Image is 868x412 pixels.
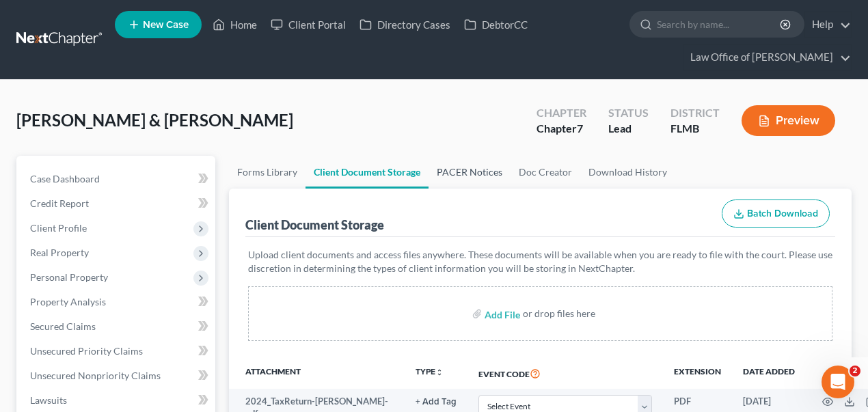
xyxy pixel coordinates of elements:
[608,121,649,137] div: Lead
[580,156,675,189] a: Download History
[511,156,580,189] a: Doc Creator
[229,156,306,189] a: Forms Library
[608,105,649,121] div: Status
[416,368,444,376] button: TYPEunfold_more
[683,45,851,70] a: Law Office of [PERSON_NAME]
[742,105,835,136] button: Preview
[537,121,586,137] div: Chapter
[30,197,89,209] span: Credit Report
[670,105,720,121] div: District
[657,12,782,37] input: Search by name...
[467,357,663,389] th: Event Code
[523,307,595,320] div: or drop files here
[732,357,806,389] th: Date added
[19,363,215,388] a: Unsecured Nonpriority Claims
[306,156,429,189] a: Client Document Storage
[747,208,818,219] span: Batch Download
[30,271,108,283] span: Personal Property
[30,247,89,258] span: Real Property
[30,296,106,307] span: Property Analysis
[850,366,860,376] span: 2
[416,395,457,408] a: + Add Tag
[19,167,215,191] a: Case Dashboard
[457,12,534,37] a: DebtorCC
[245,217,384,233] div: Client Document Storage
[19,339,215,363] a: Unsecured Priority Claims
[822,366,854,398] iframe: Intercom live chat
[353,12,457,37] a: Directory Cases
[30,370,161,381] span: Unsecured Nonpriority Claims
[19,290,215,314] a: Property Analysis
[30,222,87,234] span: Client Profile
[805,12,851,37] a: Help
[722,200,830,228] button: Batch Download
[577,122,583,135] span: 7
[248,248,833,275] p: Upload client documents and access files anywhere. These documents will be available when you are...
[16,110,293,130] span: [PERSON_NAME] & [PERSON_NAME]
[435,368,444,376] i: unfold_more
[537,105,586,121] div: Chapter
[416,398,457,407] button: + Add Tag
[30,394,67,406] span: Lawsuits
[670,121,720,137] div: FLMB
[19,314,215,339] a: Secured Claims
[264,12,353,37] a: Client Portal
[229,357,405,389] th: Attachment
[206,12,264,37] a: Home
[30,345,143,357] span: Unsecured Priority Claims
[429,156,511,189] a: PACER Notices
[663,357,732,389] th: Extension
[143,20,189,30] span: New Case
[30,173,100,184] span: Case Dashboard
[19,191,215,216] a: Credit Report
[30,320,96,332] span: Secured Claims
